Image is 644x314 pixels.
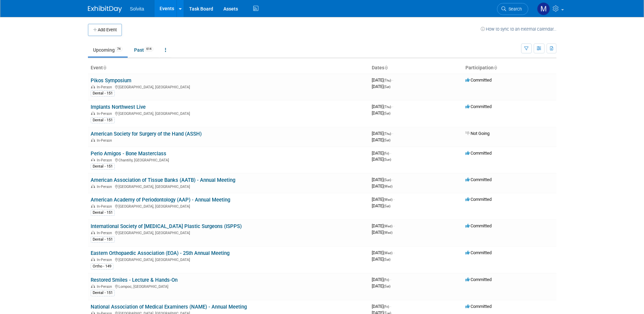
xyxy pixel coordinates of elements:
[372,137,390,142] span: [DATE]
[372,197,394,202] span: [DATE]
[372,184,392,189] span: [DATE]
[372,277,391,282] span: [DATE]
[91,185,95,188] img: In-Person Event
[465,131,490,136] span: Not Going
[97,85,114,89] span: In-Person
[384,224,392,228] span: (Wed)
[103,65,106,70] a: Sort by Event Name
[384,138,390,142] span: (Sat)
[91,110,366,116] div: [GEOGRAPHIC_DATA], [GEOGRAPHIC_DATA]
[372,84,390,89] span: [DATE]
[91,184,366,189] div: [GEOGRAPHIC_DATA], [GEOGRAPHIC_DATA]
[144,47,153,52] span: 614
[372,110,390,116] span: [DATE]
[91,204,95,208] img: In-Person Event
[392,131,393,136] span: -
[372,304,391,309] span: [DATE]
[115,47,123,52] span: 74
[369,62,463,74] th: Dates
[465,223,492,228] span: Committed
[91,290,115,296] div: Dental - 151
[91,257,366,262] div: [GEOGRAPHIC_DATA], [GEOGRAPHIC_DATA]
[384,185,392,188] span: (Wed)
[88,43,128,56] a: Upcoming74
[494,65,497,70] a: Sort by Participation Type
[88,62,369,74] th: Event
[97,231,114,235] span: In-Person
[465,104,492,109] span: Committed
[97,185,114,189] span: In-Person
[393,197,394,202] span: -
[97,158,114,162] span: In-Person
[384,305,389,309] span: (Fri)
[91,304,247,310] a: National Association of Medical Examiners (NAME) - Annual Meeting
[384,258,390,261] span: (Sat)
[372,283,390,289] span: [DATE]
[372,157,391,162] span: [DATE]
[91,284,95,288] img: In-Person Event
[91,230,366,235] div: [GEOGRAPHIC_DATA], [GEOGRAPHIC_DATA]
[465,250,492,255] span: Committed
[91,203,366,209] div: [GEOGRAPHIC_DATA], [GEOGRAPHIC_DATA]
[384,111,390,115] span: (Sat)
[372,257,390,262] span: [DATE]
[91,104,146,110] a: Implants Northwest Live
[390,151,391,156] span: -
[91,158,95,161] img: In-Person Event
[88,24,122,36] button: Add Event
[392,77,393,83] span: -
[91,197,230,203] a: American Academy of Periodontology (AAP) - Annual Meeting
[97,138,114,143] span: In-Person
[465,304,492,309] span: Committed
[465,277,492,282] span: Committed
[91,85,95,88] img: In-Person Event
[372,177,393,182] span: [DATE]
[372,223,394,228] span: [DATE]
[384,158,391,161] span: (Sun)
[91,277,178,283] a: Restored Smiles - Lecture & Hands-On
[91,283,366,289] div: Lompoc, [GEOGRAPHIC_DATA]
[392,104,393,109] span: -
[384,278,389,282] span: (Fri)
[91,90,115,97] div: Dental - 151
[372,77,393,83] span: [DATE]
[91,111,95,115] img: In-Person Event
[465,151,492,156] span: Committed
[97,284,114,289] span: In-Person
[384,251,392,255] span: (Wed)
[384,65,388,70] a: Sort by Start Date
[91,177,235,183] a: American Association of Tissue Banks (AATB) - Annual Meeting
[465,197,492,202] span: Committed
[465,177,492,182] span: Committed
[97,258,114,262] span: In-Person
[384,132,391,136] span: (Thu)
[91,131,202,137] a: American Society for Surgery of the Hand (ASSH)
[384,284,390,288] span: (Sat)
[91,237,115,243] div: Dental - 151
[91,117,115,123] div: Dental - 151
[91,250,229,256] a: Eastern Orthopaedic Association (EOA) - 25th Annual Meeting
[91,84,366,89] div: [GEOGRAPHIC_DATA], [GEOGRAPHIC_DATA]
[372,203,390,208] span: [DATE]
[384,105,391,109] span: (Thu)
[91,258,95,261] img: In-Person Event
[393,250,394,255] span: -
[465,77,492,83] span: Committed
[91,138,95,142] img: In-Person Event
[372,250,394,255] span: [DATE]
[130,6,144,12] span: Solvita
[384,85,390,89] span: (Sat)
[91,263,113,269] div: Ortho - 149
[463,62,556,74] th: Participation
[392,177,393,182] span: -
[384,198,392,202] span: (Wed)
[91,231,95,234] img: In-Person Event
[481,27,556,32] a: How to sync to an external calendar...
[91,77,131,84] a: Pikos Symposium
[497,3,528,15] a: Search
[372,131,393,136] span: [DATE]
[384,78,391,82] span: (Thu)
[506,6,522,12] span: Search
[372,104,393,109] span: [DATE]
[88,6,122,13] img: ExhibitDay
